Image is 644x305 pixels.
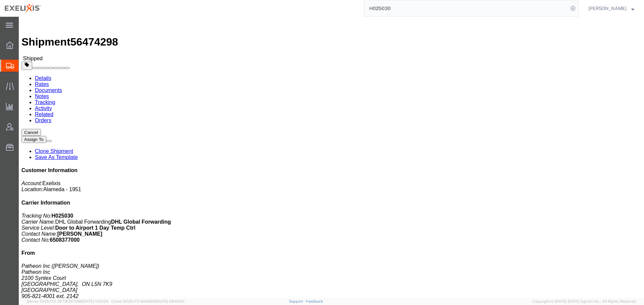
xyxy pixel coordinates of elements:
[19,17,644,298] iframe: FS Legacy Container
[27,299,108,303] span: Server: 2025.17.0-327f6347098
[306,299,323,303] a: Feedback
[364,0,568,16] input: Search for shipment number, reference number
[5,3,41,13] img: logo
[588,4,635,12] button: [PERSON_NAME]
[111,299,184,303] span: Client: 2025.17.0-5dd568f
[533,299,636,304] span: Copyright © [DATE]-[DATE] Agistix Inc., All Rights Reserved
[588,5,627,12] span: Art Buenaventura
[82,299,108,303] span: [DATE] 11:04:24
[289,299,306,303] a: Support
[156,299,184,303] span: [DATE] 08:44:20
